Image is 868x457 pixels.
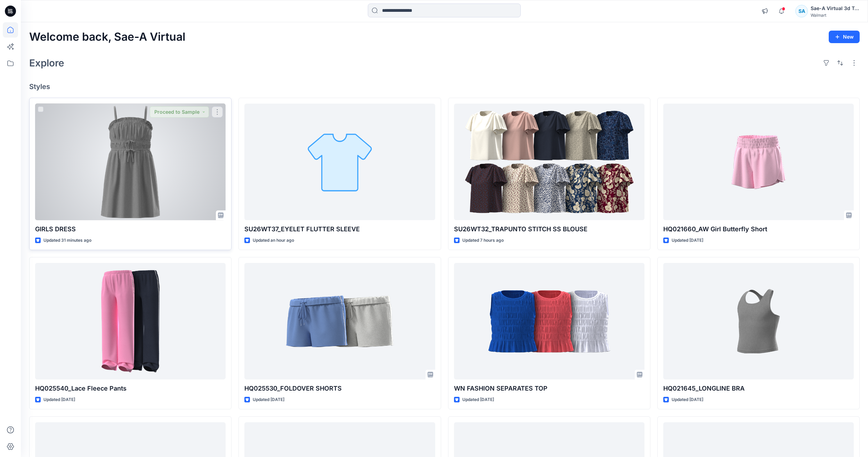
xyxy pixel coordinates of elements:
p: SU26WT37_EYELET FLUTTER SLEEVE [244,224,435,234]
p: SU26WT32_TRAPUNTO STITCH SS BLOUSE [454,224,644,234]
p: Updated [DATE] [672,237,703,244]
p: Updated [DATE] [43,396,75,403]
p: WN FASHION SEPARATES TOP [454,384,644,393]
p: Updated [DATE] [253,396,284,403]
p: HQ021660_AW Girl Butterfly Short [663,224,854,234]
div: SA [795,5,808,17]
p: Updated [DATE] [462,396,494,403]
a: SU26WT32_TRAPUNTO STITCH SS BLOUSE [454,104,644,220]
div: Sae-A Virtual 3d Team [811,4,859,13]
a: HQ025530_FOLDOVER SHORTS [244,263,435,379]
p: GIRLS DRESS [35,224,226,234]
h2: Explore [29,57,64,69]
h4: Styles [29,82,860,91]
a: SU26WT37_EYELET FLUTTER SLEEVE [244,104,435,220]
p: Updated 31 minutes ago [43,237,91,244]
p: HQ025540_Lace Fleece Pants [35,384,226,393]
p: Updated an hour ago [253,237,294,244]
a: HQ025540_Lace Fleece Pants [35,263,226,379]
a: HQ021645_LONGLINE BRA [663,263,854,379]
a: HQ021660_AW Girl Butterfly Short [663,104,854,220]
p: HQ025530_FOLDOVER SHORTS [244,384,435,393]
p: Updated 7 hours ago [462,237,504,244]
div: Walmart [811,13,859,18]
p: HQ021645_LONGLINE BRA [663,384,854,393]
a: GIRLS DRESS [35,104,226,220]
a: WN FASHION SEPARATES TOP [454,263,644,379]
button: New [829,31,860,43]
p: Updated [DATE] [672,396,703,403]
h2: Welcome back, Sae-A Virtual [29,31,185,43]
